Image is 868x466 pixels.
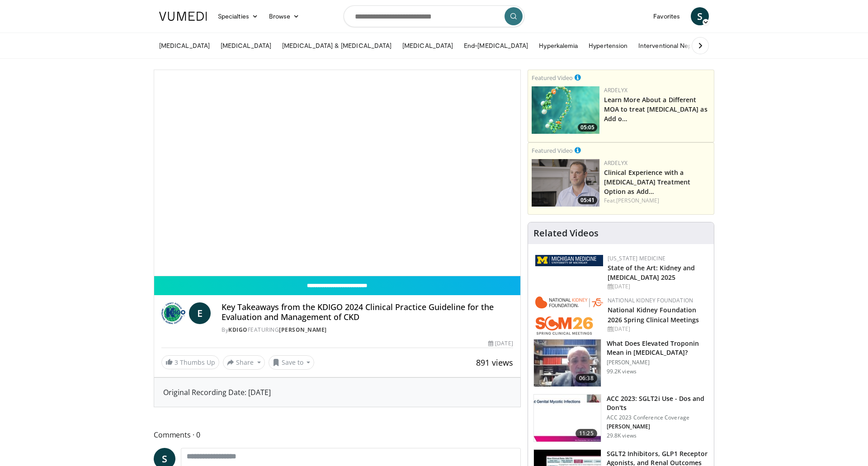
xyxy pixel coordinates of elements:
a: 11:25 ACC 2023: SGLT2i Use - Dos and Don'ts ACC 2023 Conference Coverage [PERSON_NAME] 29.8K views [533,394,708,442]
a: 06:38 What Does Elevated Troponin Mean in [MEDICAL_DATA]? [PERSON_NAME] 99.2K views [533,339,708,387]
video-js: Video Player [154,70,520,276]
span: 3 [175,358,178,367]
img: KDIGO [161,302,185,324]
span: 11:25 [576,429,597,438]
div: By FEATURING [222,326,513,334]
a: [PERSON_NAME] [616,197,659,204]
button: Share [223,355,265,370]
img: 98daf78a-1d22-4ebe-927e-10afe95ffd94.150x105_q85_crop-smart_upscale.jpg [534,339,601,386]
span: Comments 0 [154,429,521,441]
a: Hypertension [583,37,633,55]
a: [MEDICAL_DATA] [397,37,458,55]
p: 29.8K views [607,432,637,439]
small: Featured Video [532,74,573,82]
a: 05:41 [532,159,599,207]
a: Ardelyx [604,159,627,167]
span: 06:38 [576,374,597,383]
a: [MEDICAL_DATA] [154,37,215,55]
a: Clinical Experience with a [MEDICAL_DATA] Treatment Option as Add… [604,168,690,196]
a: National Kidney Foundation [608,297,693,304]
p: 99.2K views [607,368,637,375]
a: State of the Art: Kidney and [MEDICAL_DATA] 2025 [608,264,695,282]
a: E [189,302,211,324]
a: 3 Thumbs Up [161,355,219,369]
a: Ardelyx [604,86,627,94]
button: Save to [269,355,315,370]
h4: Key Takeaways from the KDIGO 2024 Clinical Practice Guideline for the Evaluation and Management o... [222,302,513,322]
span: 05:05 [578,123,597,132]
img: e6d17344-fbfb-4f72-bd0b-67fd5f7f5bb5.png.150x105_q85_crop-smart_upscale.png [532,86,599,134]
h3: What Does Elevated Troponin Mean in [MEDICAL_DATA]? [607,339,708,357]
div: Feat. [604,197,710,205]
p: [PERSON_NAME] [607,423,708,430]
a: Browse [264,7,305,25]
input: Search topics, interventions [344,5,524,27]
img: 79503c0a-d5ce-4e31-88bd-91ebf3c563fb.png.150x105_q85_autocrop_double_scale_upscale_version-0.2.png [535,297,603,335]
a: [MEDICAL_DATA] & [MEDICAL_DATA] [277,37,397,55]
a: Favorites [648,7,685,25]
small: Featured Video [532,146,573,155]
a: National Kidney Foundation 2026 Spring Clinical Meetings [608,306,699,324]
p: ACC 2023 Conference Coverage [607,414,708,421]
a: 05:05 [532,86,599,134]
a: KDIGO [228,326,248,334]
img: 5ed80e7a-0811-4ad9-9c3a-04de684f05f4.png.150x105_q85_autocrop_double_scale_upscale_version-0.2.png [535,255,603,266]
a: S [691,7,709,25]
a: Specialties [212,7,264,25]
a: [US_STATE] Medicine [608,254,665,262]
div: [DATE] [608,325,707,333]
h3: ACC 2023: SGLT2i Use - Dos and Don'ts [607,394,708,412]
a: [MEDICAL_DATA] [215,37,277,55]
img: VuMedi Logo [159,12,207,21]
a: Learn More About a Different MOA to treat [MEDICAL_DATA] as Add o… [604,95,708,123]
span: 05:41 [578,196,597,204]
img: 9258cdf1-0fbf-450b-845f-99397d12d24a.150x105_q85_crop-smart_upscale.jpg [534,395,601,442]
div: [DATE] [608,282,707,291]
div: [DATE] [488,339,513,348]
h4: Related Videos [533,228,599,239]
a: [PERSON_NAME] [279,326,327,334]
p: [PERSON_NAME] [607,359,708,366]
a: End-[MEDICAL_DATA] [458,37,533,55]
a: Hyperkalemia [533,37,583,55]
a: Interventional Nephrology [633,37,719,55]
img: 936b65e8-beaf-482e-be8f-62eeafe87c20.png.150x105_q85_crop-smart_upscale.png [532,159,599,207]
span: 891 views [476,357,513,368]
div: Original Recording Date: [DATE] [163,387,511,398]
